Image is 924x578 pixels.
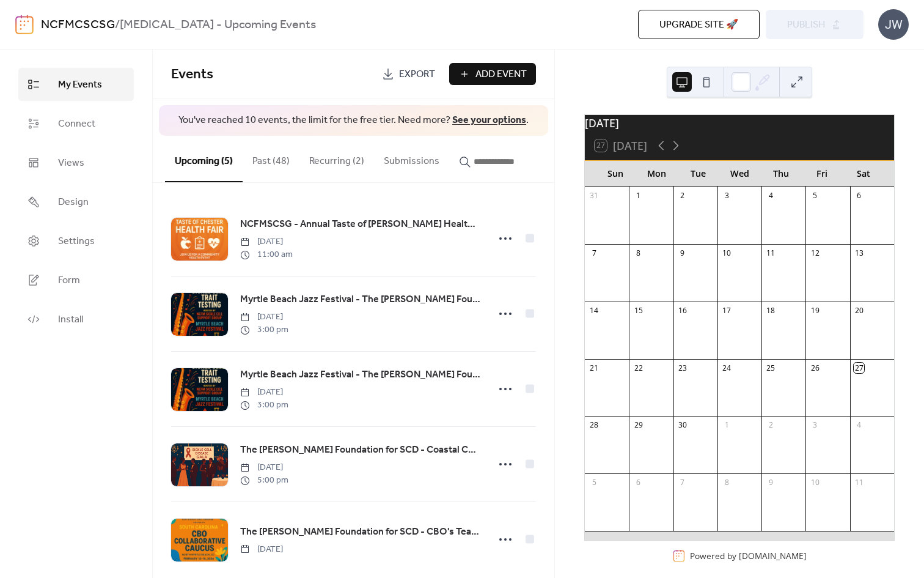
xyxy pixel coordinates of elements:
[810,190,820,201] div: 5
[18,185,134,218] a: Design
[18,68,134,101] a: My Events
[58,234,95,249] span: Settings
[766,190,776,201] div: 4
[760,161,802,186] div: Thu
[171,61,213,88] span: Events
[810,363,820,373] div: 26
[854,363,864,373] div: 27
[18,303,134,336] a: Install
[58,313,83,327] span: Install
[722,305,732,316] div: 17
[722,248,732,258] div: 10
[677,420,687,431] div: 30
[677,363,687,373] div: 23
[58,117,95,132] span: Connect
[677,248,687,258] div: 9
[240,442,481,458] a: The [PERSON_NAME] Foundation for SCD - Coastal Carolina University Gala
[722,190,732,201] div: 3
[240,461,288,474] span: [DATE]
[677,305,687,316] div: 16
[633,305,643,316] div: 15
[766,478,776,488] div: 9
[589,190,599,201] div: 31
[58,195,89,210] span: Design
[240,443,481,458] span: The [PERSON_NAME] Foundation for SCD - Coastal Carolina University Gala
[115,13,120,37] b: /
[18,264,134,297] a: Form
[854,305,864,316] div: 20
[766,305,776,316] div: 18
[690,550,807,561] div: Powered by
[58,78,102,92] span: My Events
[240,292,481,308] a: Myrtle Beach Jazz Festival - The [PERSON_NAME] Foundation for SCD: [MEDICAL_DATA] Testing (#1)
[299,136,374,181] button: Recurring (2)
[589,478,599,488] div: 5
[589,305,599,316] div: 14
[240,399,288,412] span: 3:00 pm
[374,136,449,181] button: Submissions
[18,224,134,258] a: Settings
[722,420,732,431] div: 1
[589,248,599,258] div: 7
[240,217,481,232] span: NCFMSCSG - Annual Taste of [PERSON_NAME] Health Fair
[120,13,316,37] b: [MEDICAL_DATA] - Upcoming Events
[589,420,599,431] div: 28
[58,273,80,288] span: Form
[585,115,894,131] div: [DATE]
[240,311,288,324] span: [DATE]
[810,420,820,431] div: 3
[766,420,776,431] div: 2
[240,474,288,487] span: 5:00 pm
[843,161,884,186] div: Sat
[595,161,636,186] div: Sun
[633,420,643,431] div: 29
[677,478,687,488] div: 7
[739,550,807,561] a: [DOMAIN_NAME]
[452,111,526,130] a: See your options
[165,136,243,182] button: Upcoming (5)
[878,9,909,40] div: JW
[240,292,481,307] span: Myrtle Beach Jazz Festival - The [PERSON_NAME] Foundation for SCD: [MEDICAL_DATA] Testing (#1)
[802,161,843,186] div: Fri
[18,107,134,140] a: Connect
[810,478,820,488] div: 10
[633,478,643,488] div: 6
[240,368,481,382] span: Myrtle Beach Jazz Festival - The [PERSON_NAME] Foundation for SCD: [MEDICAL_DATA] Testing (#1)
[722,363,732,373] div: 24
[171,114,536,127] span: You've reached 10 events, the limit for the free tier. Need more? .
[15,15,34,34] img: logo
[240,524,481,540] a: The [PERSON_NAME] Foundation for SCD - CBO's Teach @ The Beach Collaborative Training Seminar
[854,478,864,488] div: 11
[766,248,776,258] div: 11
[240,525,481,539] span: The [PERSON_NAME] Foundation for SCD - CBO's Teach @ The Beach Collaborative Training Seminar
[766,363,776,373] div: 25
[633,363,643,373] div: 22
[240,367,481,383] a: Myrtle Beach Jazz Festival - The [PERSON_NAME] Foundation for SCD: [MEDICAL_DATA] Testing (#1)
[854,190,864,201] div: 6
[810,248,820,258] div: 12
[719,161,760,186] div: Wed
[58,156,84,171] span: Views
[240,235,293,248] span: [DATE]
[18,146,134,179] a: Views
[677,190,687,201] div: 2
[638,10,760,39] button: Upgrade site 🚀
[41,13,115,37] a: NCFMCSCSG
[240,386,288,399] span: [DATE]
[240,324,288,336] span: 3:00 pm
[240,543,283,556] span: [DATE]
[810,305,820,316] div: 19
[633,190,643,201] div: 1
[399,67,435,82] span: Export
[589,363,599,373] div: 21
[240,217,481,232] a: NCFMSCSG - Annual Taste of [PERSON_NAME] Health Fair
[854,420,864,431] div: 4
[240,248,293,261] span: 11:00 am
[633,248,643,258] div: 8
[722,478,732,488] div: 8
[243,136,299,181] button: Past (48)
[373,63,444,85] a: Export
[636,161,678,186] div: Mon
[659,18,738,32] span: Upgrade site 🚀
[678,161,719,186] div: Tue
